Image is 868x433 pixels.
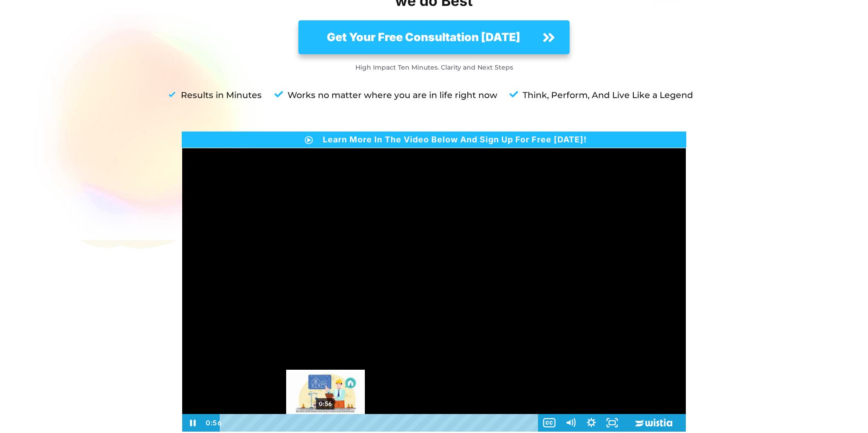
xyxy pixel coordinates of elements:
button: Fullscreen [602,414,623,432]
button: Show captions menu [539,414,560,432]
a: Get Your Free Consultation [DATE] [298,20,570,54]
strong: Learn More In The Video Below And Sign Up For Free [DATE]! [323,135,587,144]
strong: Think, Perform, And Live Like a Legend [523,90,693,100]
strong: Results in Minutes [181,90,262,100]
strong: Works no matter where you are in life right now [288,90,497,100]
strong: High Impact Ten Minutes. Clarity and Next Steps [355,63,513,71]
strong: Get Your Free Consultation [DATE] [327,30,520,44]
div: Playbar [227,414,533,432]
button: Pause [182,414,203,432]
button: Show settings menu [581,414,602,432]
button: Mute [560,414,581,432]
a: Wistia Logo -- Learn More [623,414,686,432]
